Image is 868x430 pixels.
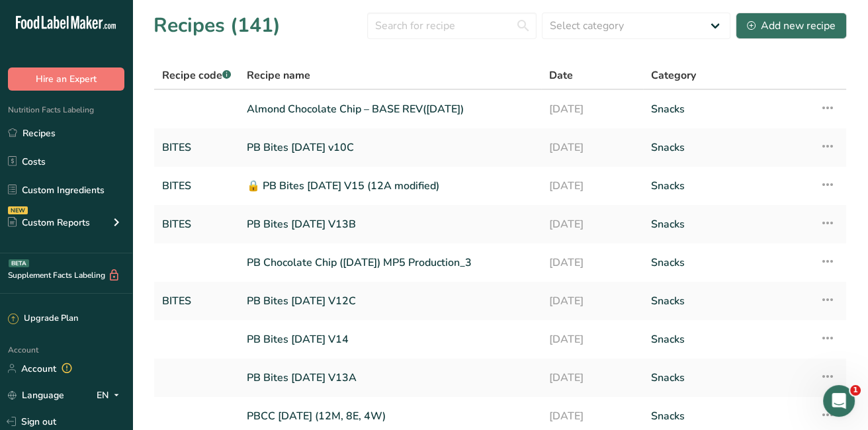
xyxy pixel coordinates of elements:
a: PB Bites [DATE] V14 [247,325,533,353]
a: Snacks [651,134,804,161]
a: Snacks [651,210,804,238]
a: PB Bites [DATE] V13A [247,364,533,392]
a: 🔒 PB Bites [DATE] V15 (12A modified) [247,172,533,200]
a: BITES [162,210,231,238]
a: [DATE] [549,249,635,277]
a: BITES [162,172,231,200]
a: PBCC [DATE] (12M, 8E, 4W) [247,402,533,430]
a: BITES [162,287,231,315]
a: Snacks [651,287,804,315]
a: [DATE] [549,287,635,315]
button: Add new recipe [736,13,847,39]
span: 1 [850,385,861,396]
input: Search for recipe [367,13,537,39]
a: PB Chocolate Chip ([DATE]) MP5 Production_3 [247,249,533,277]
a: [DATE] [549,95,635,123]
a: Almond Chocolate Chip – BASE REV([DATE]) [247,95,533,123]
span: Recipe code [162,68,231,83]
a: Snacks [651,364,804,392]
div: Custom Reports [8,216,90,230]
a: Snacks [651,95,804,123]
a: Snacks [651,249,804,277]
a: PB Bites [DATE] V13B [247,210,533,238]
a: BITES [162,134,231,161]
a: [DATE] [549,210,635,238]
a: [DATE] [549,134,635,161]
span: Category [651,67,696,83]
span: Date [549,67,573,83]
a: Snacks [651,172,804,200]
div: EN [97,387,124,403]
div: NEW [8,206,28,214]
div: BETA [9,259,29,267]
a: Language [8,384,64,407]
iframe: Intercom live chat [823,385,855,417]
a: [DATE] [549,325,635,353]
h1: Recipes (141) [153,11,281,40]
a: PB Bites [DATE] v10C [247,134,533,161]
a: Snacks [651,402,804,430]
div: Add new recipe [747,18,836,34]
a: [DATE] [549,402,635,430]
span: Recipe name [247,67,310,83]
div: Upgrade Plan [8,312,78,325]
a: [DATE] [549,172,635,200]
button: Hire an Expert [8,67,124,91]
a: Snacks [651,325,804,353]
a: PB Bites [DATE] V12C [247,287,533,315]
a: [DATE] [549,364,635,392]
